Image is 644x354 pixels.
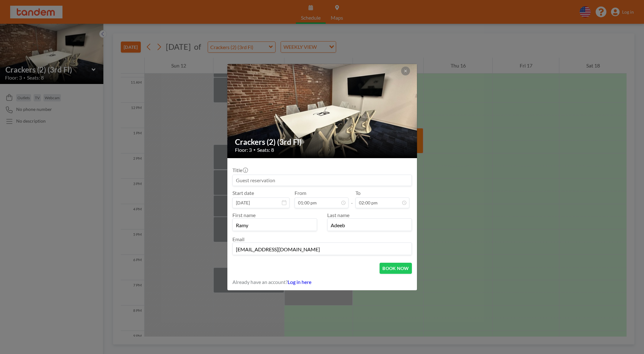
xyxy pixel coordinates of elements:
label: Email [232,236,244,242]
span: - [351,192,353,206]
span: Already have an account? [232,279,288,285]
input: First name [233,220,317,231]
label: First name [232,212,256,218]
label: To [355,190,361,196]
input: Last name [328,220,412,231]
button: BOOK NOW [380,263,412,274]
input: Guest reservation [233,175,412,186]
a: Log in here [288,279,311,285]
label: Last name [327,212,349,218]
img: 537.jpg [227,40,418,182]
h2: Crackers (2) (3rd Fl) [235,137,410,147]
input: Email [233,244,412,255]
